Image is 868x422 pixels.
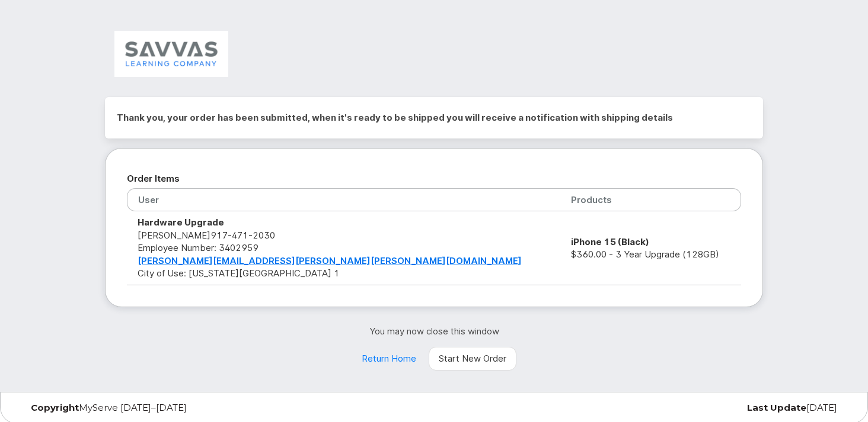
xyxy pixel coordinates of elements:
span: 471 [228,230,248,241]
h2: Order Items [127,170,741,188]
td: [PERSON_NAME] City of Use: [US_STATE][GEOGRAPHIC_DATA] 1 [127,211,560,285]
a: Start New Order [429,347,516,371]
td: $360.00 - 3 Year Upgrade (128GB) [560,211,741,285]
strong: Last Update [747,402,806,413]
p: You may now close this window [105,325,763,337]
div: MyServe [DATE]–[DATE] [22,403,296,413]
span: 2030 [248,230,275,241]
span: Employee Number: 3402959 [138,242,259,253]
strong: Copyright [31,402,79,413]
span: 917 [210,230,275,241]
h2: Thank you, your order has been submitted, when it's ready to be shipped you will receive a notifi... [117,109,751,127]
a: Return Home [352,347,426,371]
img: Savvas Learning Company LLC [114,31,228,77]
div: [DATE] [572,403,846,413]
th: Products [560,188,741,211]
a: [PERSON_NAME][EMAIL_ADDRESS][PERSON_NAME][PERSON_NAME][DOMAIN_NAME] [138,255,522,266]
strong: Hardware Upgrade [138,217,224,228]
th: User [127,188,560,211]
strong: iPhone 15 (Black) [571,236,649,247]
